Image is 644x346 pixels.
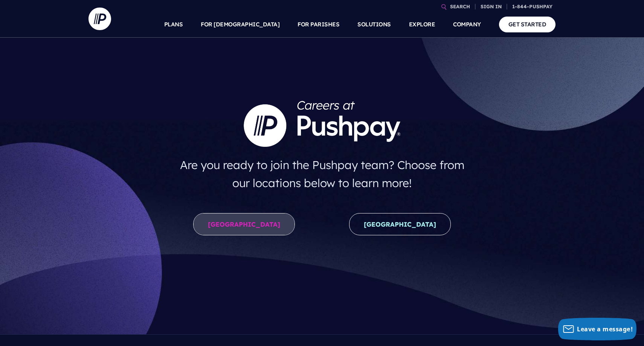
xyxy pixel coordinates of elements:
[164,11,183,38] a: PLANS
[577,325,633,333] span: Leave a message!
[298,11,339,38] a: FOR PARISHES
[499,17,556,32] a: GET STARTED
[193,213,295,235] a: [GEOGRAPHIC_DATA]
[172,153,472,195] h4: Are you ready to join the Pushpay team? Choose from our locations below to learn more!
[201,11,279,38] a: FOR [DEMOGRAPHIC_DATA]
[349,213,451,235] a: [GEOGRAPHIC_DATA]
[409,11,435,38] a: EXPLORE
[453,11,481,38] a: COMPANY
[357,11,391,38] a: SOLUTIONS
[558,318,636,340] button: Leave a message!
